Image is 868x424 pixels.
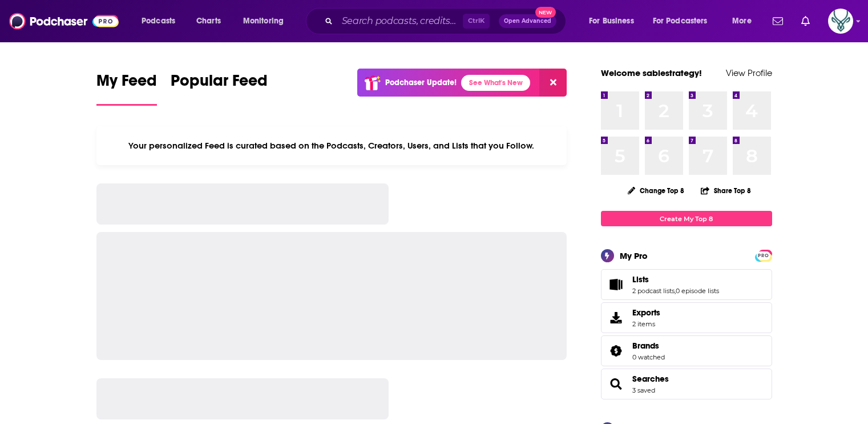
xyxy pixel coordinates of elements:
[676,287,719,295] a: 0 episode lists
[632,386,655,394] a: 3 saved
[461,75,530,91] a: See What's New
[337,12,463,30] input: Search podcasts, credits, & more...
[463,14,490,29] span: Ctrl K
[601,211,772,226] a: Create My Top 8
[726,67,772,78] a: View Profile
[828,9,853,34] span: Logged in as sablestrategy
[96,71,157,97] span: My Feed
[700,179,752,202] button: Share Top 8
[317,8,577,34] div: Search podcasts, credits, & more...
[797,11,814,31] a: Show notifications dropdown
[142,13,175,29] span: Podcasts
[732,13,752,29] span: More
[189,12,228,30] a: Charts
[581,12,648,30] button: open menu
[9,10,119,32] img: Podchaser - Follow, Share and Rate Podcasts
[828,9,853,34] button: Show profile menu
[171,71,268,106] a: Popular Feed
[196,13,221,29] span: Charts
[621,183,692,198] button: Change Top 8
[768,11,788,31] a: Show notifications dropdown
[675,287,676,295] span: ,
[828,9,853,34] img: User Profile
[134,12,190,30] button: open menu
[601,302,772,333] a: Exports
[601,269,772,300] span: Lists
[605,376,628,392] a: Searches
[632,287,675,295] a: 2 podcast lists
[632,274,649,285] span: Lists
[601,369,772,399] span: Searches
[632,307,660,318] span: Exports
[96,126,567,165] div: Your personalized Feed is curated based on the Podcasts, Creators, Users, and Lists that you Follow.
[589,13,634,29] span: For Business
[601,335,772,366] span: Brands
[601,67,702,78] a: Welcome sablestrategy!
[620,250,648,261] div: My Pro
[757,251,770,260] span: PRO
[724,12,766,30] button: open menu
[632,374,669,384] a: Searches
[235,12,298,30] button: open menu
[757,251,770,259] a: PRO
[385,78,457,87] p: Podchaser Update!
[605,277,628,293] a: Lists
[653,13,708,29] span: For Podcasters
[632,341,665,351] a: Brands
[499,14,556,28] button: Open AdvancedNew
[504,18,551,24] span: Open Advanced
[632,353,665,361] a: 0 watched
[605,343,628,359] a: Brands
[535,7,556,18] span: New
[605,310,628,326] span: Exports
[632,274,719,285] a: Lists
[96,71,157,106] a: My Feed
[243,13,284,29] span: Monitoring
[632,341,659,351] span: Brands
[632,320,660,328] span: 2 items
[645,12,724,30] button: open menu
[171,71,268,97] span: Popular Feed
